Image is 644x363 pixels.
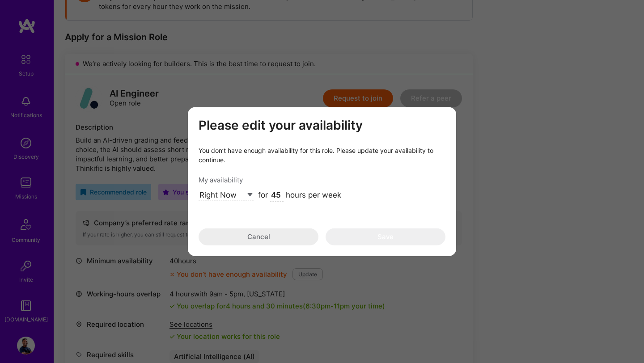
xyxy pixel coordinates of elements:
[326,228,445,245] button: Save
[199,145,445,164] div: You don’t have enough availability for this role. Please update your availability to continue.
[199,228,318,245] button: Cancel
[258,190,341,201] div: for hours per week
[199,175,445,184] div: My availability
[270,190,284,201] input: XX
[188,107,456,256] div: modal
[199,118,445,133] h3: Please edit your availability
